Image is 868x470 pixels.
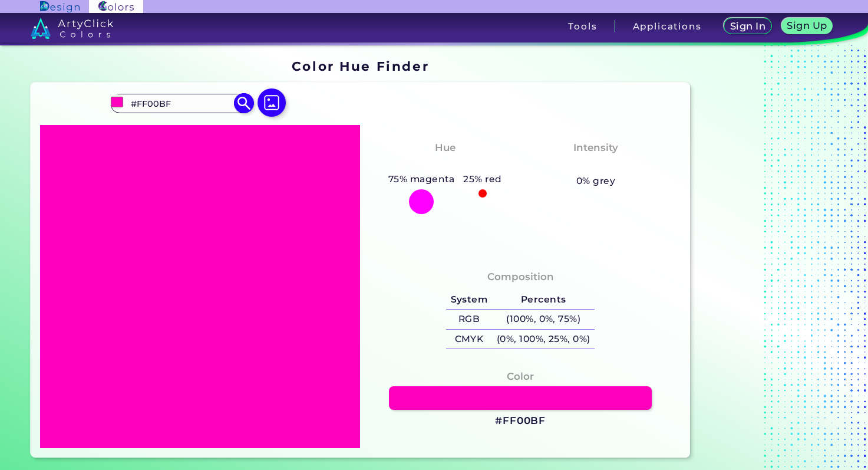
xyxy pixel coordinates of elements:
h4: Color [507,368,534,385]
h5: 75% magenta [384,172,459,187]
h5: (0%, 100%, 25%, 0%) [492,330,595,349]
h5: CMYK [446,330,492,349]
h5: System [446,290,492,310]
img: icon picture [258,88,286,117]
h4: Hue [435,139,456,156]
img: logo_artyclick_colors_white.svg [31,18,114,39]
a: Sign Up [784,19,830,34]
h3: Vibrant [570,157,622,172]
h5: RGB [446,310,492,329]
h5: Percents [492,290,595,310]
h3: #FF00BF [495,414,546,428]
img: ArtyClick Design logo [40,1,80,12]
h5: Sign Up [789,21,826,30]
h4: Intensity [573,139,618,156]
h3: Reddish Magenta [391,157,499,172]
a: Sign In [726,19,770,34]
h4: Composition [487,268,554,285]
h5: Sign In [732,22,764,31]
h5: 0% grey [576,173,615,189]
input: type color.. [127,96,236,111]
h5: 25% red [459,172,507,187]
img: icon search [234,93,255,114]
h3: Tools [568,22,597,31]
h1: Color Hue Finder [292,57,429,75]
h3: Applications [633,22,702,31]
h5: (100%, 0%, 75%) [492,310,595,329]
